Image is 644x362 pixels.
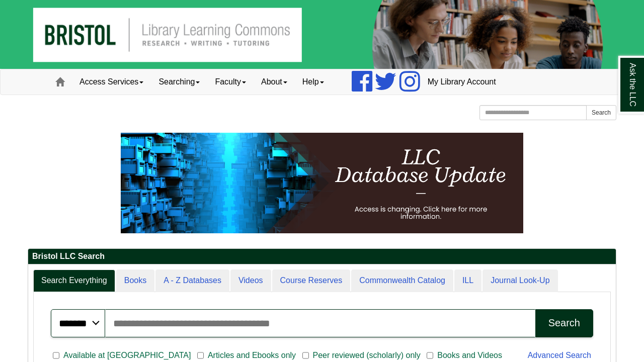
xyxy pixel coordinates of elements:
[302,351,309,360] input: Peer reviewed (scholarly) only
[197,351,204,360] input: Articles and Ebooks only
[53,351,59,360] input: Available at [GEOGRAPHIC_DATA]
[72,69,151,95] a: Access Services
[295,69,332,95] a: Help
[427,351,433,360] input: Books and Videos
[535,309,593,337] button: Search
[155,269,229,292] a: A - Z Databases
[528,351,591,359] a: Advanced Search
[151,69,207,95] a: Searching
[59,349,195,361] span: Available at [GEOGRAPHIC_DATA]
[28,249,616,264] h2: Bristol LLC Search
[420,69,504,95] a: My Library Account
[309,349,425,361] span: Peer reviewed (scholarly) only
[116,269,154,292] a: Books
[207,69,254,95] a: Faculty
[454,269,481,292] a: ILL
[204,349,300,361] span: Articles and Ebooks only
[33,269,115,292] a: Search Everything
[272,269,351,292] a: Course Reserves
[482,269,557,292] a: Journal Look-Up
[548,317,580,329] div: Search
[433,349,506,361] span: Books and Videos
[121,133,523,233] img: HTML tutorial
[586,105,616,120] button: Search
[230,269,271,292] a: Videos
[351,269,453,292] a: Commonwealth Catalog
[254,69,295,95] a: About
